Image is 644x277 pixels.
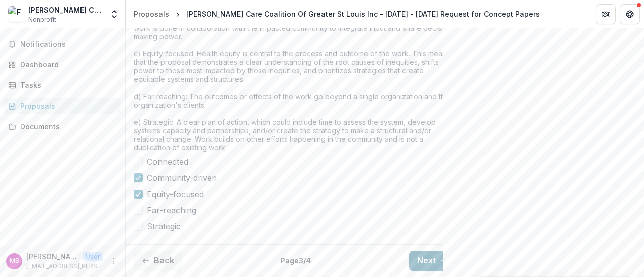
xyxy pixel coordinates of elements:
[620,4,640,24] button: Get Help
[596,4,616,24] button: Partners
[4,118,121,135] a: Documents
[28,15,56,24] span: Nonprofit
[147,220,181,232] span: Strategic
[83,252,103,261] p: User
[8,6,24,22] img: Foster Care Coalition Of Greater St Louis Inc
[4,98,121,114] a: Proposals
[28,5,103,15] div: [PERSON_NAME] Care Coalition Of Greater St Louis Inc
[20,121,113,132] div: Documents
[26,262,103,271] p: [EMAIL_ADDRESS][PERSON_NAME][DOMAIN_NAME]
[186,9,540,19] div: [PERSON_NAME] Care Coalition Of Greater St Louis Inc - [DATE] - [DATE] Request for Concept Papers
[147,156,188,168] span: Connected
[134,251,182,271] button: Back
[107,4,121,24] button: Open entity switcher
[10,258,19,264] div: Ms. Melanie Scheetz
[20,59,113,70] div: Dashboard
[130,7,544,21] nav: breadcrumb
[130,7,173,21] a: Proposals
[26,251,78,262] p: [PERSON_NAME]
[20,101,113,111] div: Proposals
[147,172,217,184] span: Community-driven
[134,9,169,19] div: Proposals
[4,56,121,73] a: Dashboard
[20,80,113,90] div: Tasks
[4,36,121,52] button: Notifications
[147,188,204,200] span: Equity-focused
[4,77,121,94] a: Tasks
[20,40,117,49] span: Notifications
[280,255,311,266] p: Page 3 / 4
[147,204,196,216] span: Far-reaching
[107,255,119,267] button: More
[409,251,456,271] button: Next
